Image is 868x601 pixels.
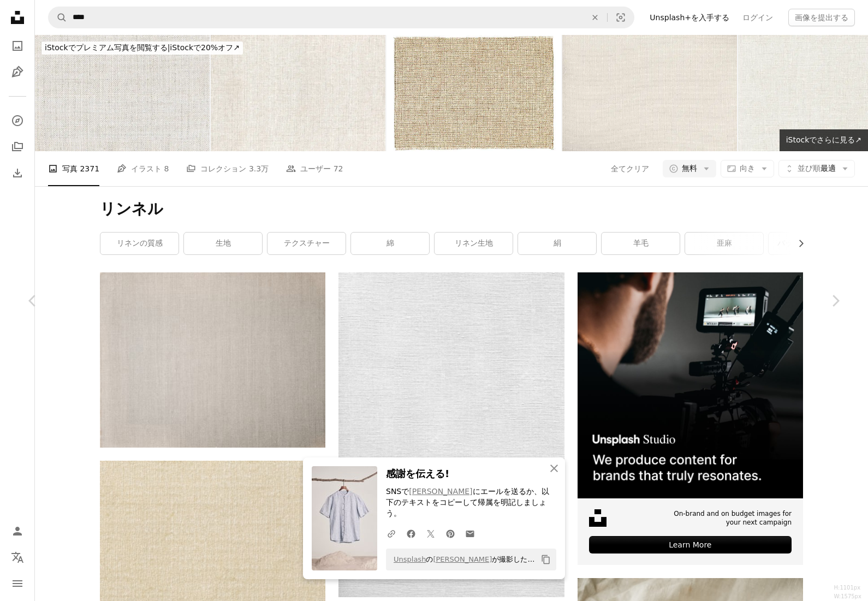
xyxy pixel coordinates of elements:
a: Facebookでシェアする [401,522,421,544]
a: ログイン [736,9,780,26]
a: ユーザー 72 [286,151,343,186]
a: 亜麻 [685,233,763,254]
button: 無料 [663,160,716,177]
span: 8 [164,163,169,175]
button: 画像を提出する [788,9,855,26]
span: 72 [334,163,343,175]
span: iStockで20%オフ ↗ [45,43,240,52]
img: 茶色の縁取りの白い紙 [100,272,325,448]
span: 並び順 [798,164,821,172]
a: [PERSON_NAME] [409,487,472,496]
a: 綿 [351,233,429,254]
button: 全てクリア [610,160,650,177]
a: iStockでプレミアム写真を閲覧する|iStockで20%オフ↗ [35,35,249,61]
button: 全てクリア [583,7,607,28]
div: H:1101px W:1575px [834,584,861,601]
button: クリップボードにコピーする [537,550,555,569]
button: リストを右にスクロールする [791,233,803,254]
span: 最適 [798,163,836,174]
button: メニュー [7,573,28,594]
img: 黒い影の白いテキスタイル [338,272,564,597]
img: アイテムのバーラップテクスチャ背景に絶縁 [387,35,561,151]
a: バックグラウンド [769,233,847,254]
img: 高解像度の白い織物 [35,35,210,151]
a: Unsplash [394,555,426,563]
p: SNSで にエールを送るか、以下のテキストをコピーして帰属を明記しましょう。 [386,486,556,519]
a: 写真 [7,35,28,57]
a: 羊毛 [602,233,680,254]
img: file-1631678316303-ed18b8b5cb9cimage [589,509,607,527]
h1: リンネル [100,199,803,219]
a: リネン生地 [435,233,513,254]
span: 無料 [682,163,697,174]
a: ログイン / 登録する [7,520,28,542]
button: Unsplashで検索する [49,7,67,28]
span: iStockでさらに見る ↗ [786,135,861,144]
a: 絹 [518,233,596,254]
a: Eメールでシェアする [460,522,480,544]
span: On-brand and on budget images for your next campaign [668,509,792,528]
span: の が撮影した写真 [388,551,537,568]
a: コレクション 3.3万 [186,151,269,186]
button: 並び順最適 [778,160,855,177]
a: テクスチャー [267,233,346,254]
button: 言語 [7,546,28,568]
a: 次へ [802,248,868,353]
a: Pinterestでシェアする [441,522,460,544]
a: Unsplash+を入手する [643,9,736,26]
img: 自然なリネン生地テクスチャの背景 [211,35,385,151]
a: リネンの質感 [100,233,179,254]
a: ダウンロード履歴 [7,162,28,184]
a: On-brand and on budget images for your next campaignLearn More [578,272,803,565]
a: 生地 [184,233,262,254]
a: 黒い影の白いテキスタイル [338,430,564,439]
span: 3.3万 [249,163,269,175]
span: iStockでプレミアム写真を閲覧する | [45,43,170,52]
a: iStockでさらに見る↗ [780,129,868,151]
button: 向き [721,160,774,177]
form: サイト内でビジュアルを探す [48,7,634,28]
div: Learn More [589,536,792,554]
a: イラスト [7,61,28,83]
a: [PERSON_NAME] [433,555,492,563]
a: 探す [7,110,28,132]
a: コレクション [7,136,28,158]
a: 茶色の縁取りの白い紙 [100,355,325,365]
button: ビジュアル検索 [608,7,634,28]
a: Twitterでシェアする [421,522,441,544]
h3: 感謝を伝える! [386,466,556,482]
span: 向き [740,164,755,172]
img: 画布 [562,35,737,151]
img: file-1715652217532-464736461acbimage [578,272,803,498]
a: イラスト 8 [117,151,169,186]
